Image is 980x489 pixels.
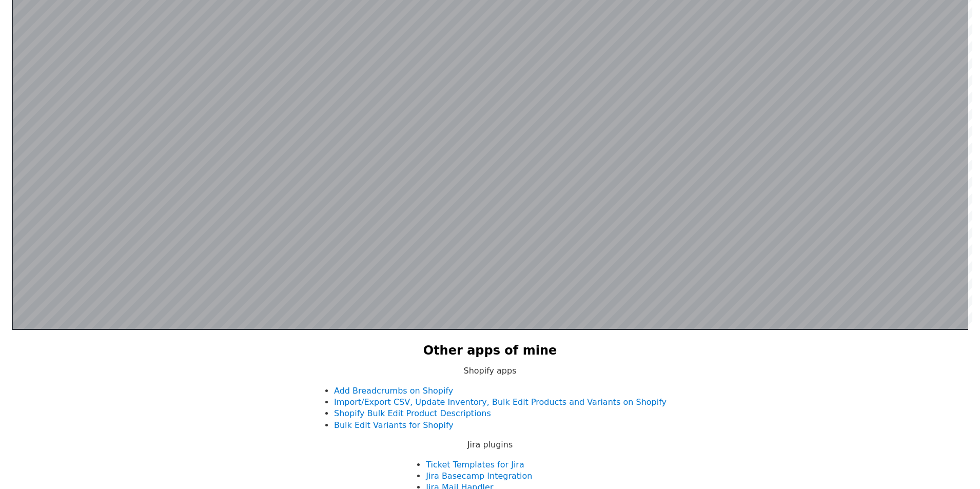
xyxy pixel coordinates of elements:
[426,460,524,470] a: Ticket Templates for Jira
[426,471,532,481] a: Jira Basecamp Integration
[423,342,557,360] h2: Other apps of mine
[334,420,454,430] a: Bulk Edit Variants for Shopify
[334,386,453,396] a: Add Breadcrumbs on Shopify
[334,397,667,407] a: Import/Export CSV, Update Inventory, Bulk Edit Products and Variants on Shopify
[334,408,491,418] a: Shopify Bulk Edit Product Descriptions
